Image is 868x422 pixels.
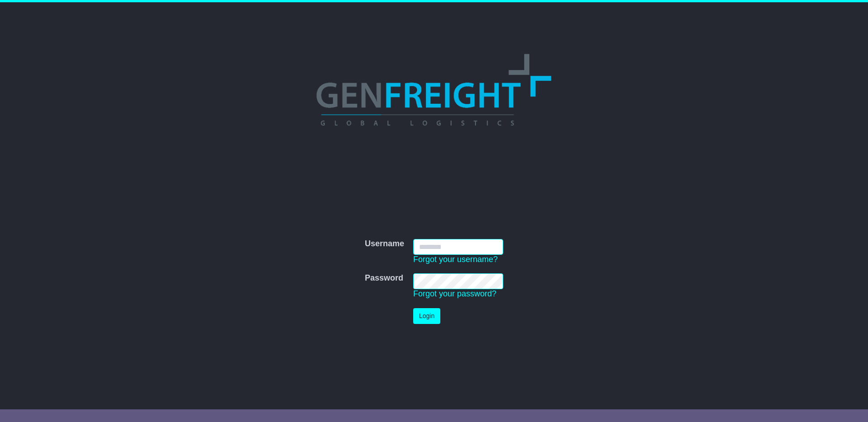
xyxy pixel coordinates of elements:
img: GenFreight Global Logistics Pty Ltd [314,51,553,128]
label: Username [365,239,404,249]
a: Forgot your username? [413,255,498,264]
button: Login [413,308,440,324]
label: Password [365,273,403,283]
a: Forgot your password? [413,289,496,298]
